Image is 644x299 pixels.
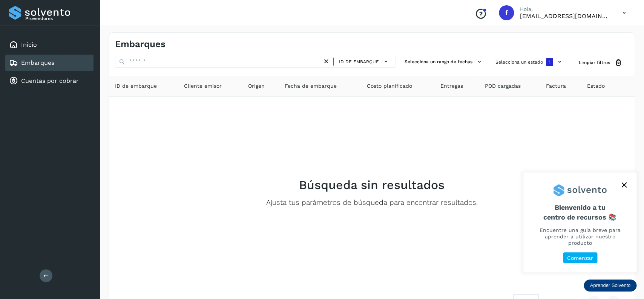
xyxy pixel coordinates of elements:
[590,282,630,288] p: Aprender Solvento
[184,82,222,90] span: Cliente emisor
[532,227,627,246] p: Encuentre una guía breve para aprender a utilizar nuestro producto
[587,82,605,90] span: Estado
[573,56,629,70] button: Limpiar filtros
[248,82,264,90] span: Origen
[440,82,463,90] span: Entregas
[337,56,392,67] button: ID de embarque
[520,12,610,20] p: facturacion@expresssanjavier.com
[546,82,566,90] span: Factura
[563,252,597,263] button: Comenzar
[492,56,567,69] button: Selecciona un estado1
[402,56,486,68] button: Selecciona un rango de fechas
[520,6,610,12] p: Hola,
[367,82,412,90] span: Costo planificado
[115,82,157,90] span: ID de embarque
[299,178,445,192] h2: Búsqueda sin resultados
[115,39,166,50] h4: Embarques
[5,37,94,53] div: Inicio
[579,59,610,66] span: Limpiar filtros
[25,16,90,21] p: Proveedores
[618,179,630,191] button: close,
[21,59,54,66] a: Embarques
[5,55,94,71] div: Embarques
[532,203,627,221] span: Bienvenido a tu
[584,279,636,291] div: Aprender Solvento
[5,73,94,89] div: Cuentas por cobrar
[523,172,636,272] div: Aprender Solvento
[532,213,627,221] p: centro de recursos 📚
[339,58,379,65] span: ID de embarque
[266,198,478,207] p: Ajusta tus parámetros de búsqueda para encontrar resultados.
[21,41,37,48] a: Inicio
[485,82,520,90] span: POD cargadas
[549,59,550,65] span: 1
[567,255,593,261] p: Comenzar
[285,82,337,90] span: Fecha de embarque
[21,77,79,84] a: Cuentas por cobrar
